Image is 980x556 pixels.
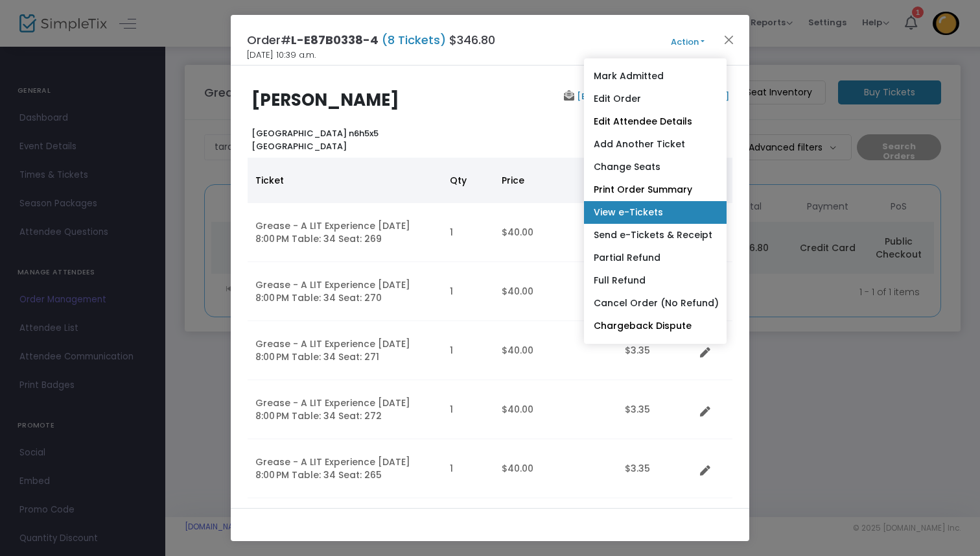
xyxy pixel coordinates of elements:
a: Send e-Tickets & Receipt [584,224,727,247]
a: Chargeback Dispute [584,315,727,337]
a: Edit Attendee Details [584,110,727,133]
button: Close [721,31,738,48]
td: $3.35 [617,380,695,439]
span: (8 Tickets) [379,32,449,48]
td: $3.35 [617,321,695,380]
a: Full Refund [584,269,727,292]
span: [DATE] 10:39 a.m. [247,49,316,62]
a: Partial Refund [584,247,727,269]
a: Mark Admitted [584,65,727,88]
td: Grease - A LIT Experience [DATE] 8:00 PM Table: 34 Seat: 265 [248,439,442,498]
td: Grease - A LIT Experience [DATE] 8:00 PM Table: 34 Seat: 269 [248,203,442,262]
button: Action [649,35,727,49]
a: Edit Order [584,88,727,110]
td: $40.00 [494,203,617,262]
a: Cancel Order (No Refund) [584,292,727,315]
td: $40.00 [494,439,617,498]
a: Change Seats [584,156,727,178]
span: L-E87B0338-4 [291,32,379,48]
td: 1 [442,262,494,321]
td: $40.00 [494,321,617,380]
td: 1 [442,203,494,262]
th: Qty [442,158,494,203]
td: Grease - A LIT Experience [DATE] 8:00 PM Table: 34 Seat: 272 [248,380,442,439]
b: [PERSON_NAME] [251,88,399,112]
a: View e-Tickets [584,201,727,224]
th: Price [494,158,617,203]
td: Grease - A LIT Experience [DATE] 8:00 PM Table: 34 Seat: 270 [248,262,442,321]
td: 1 [442,321,494,380]
a: Add Another Ticket [584,133,727,156]
td: $40.00 [494,262,617,321]
td: $40.00 [494,380,617,439]
td: $3.35 [617,439,695,498]
th: Ticket [248,158,442,203]
td: 1 [442,380,494,439]
h4: Order# $346.80 [247,31,495,49]
b: [GEOGRAPHIC_DATA] n6h5x5 [GEOGRAPHIC_DATA] [251,127,379,152]
td: Grease - A LIT Experience [DATE] 8:00 PM Table: 34 Seat: 271 [248,321,442,380]
td: 1 [442,439,494,498]
a: Print Order Summary [584,178,727,201]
